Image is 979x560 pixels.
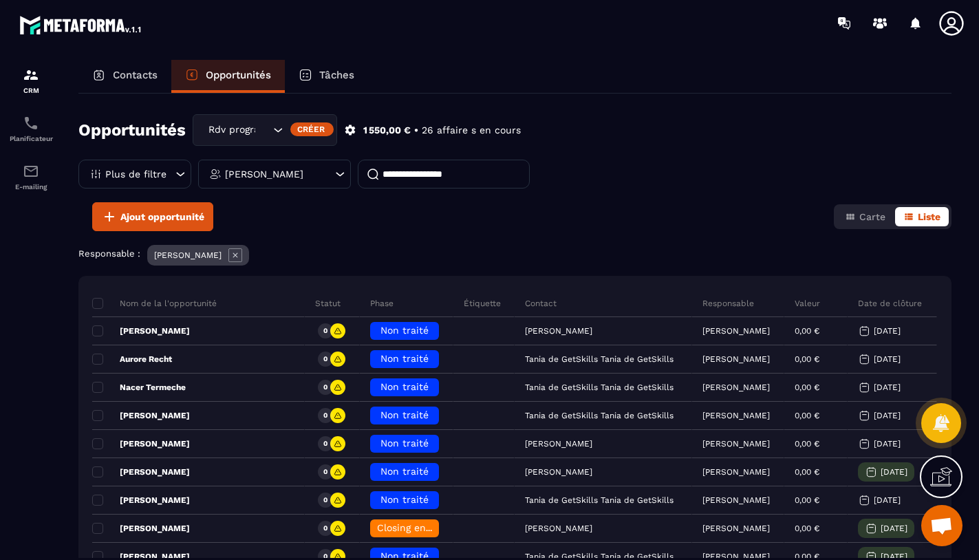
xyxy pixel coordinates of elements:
p: 0 [323,524,327,533]
p: Nom de la l'opportunité [92,298,217,309]
p: 0,00 € [795,467,819,477]
p: 0,00 € [795,524,819,533]
p: 1 550,00 € [363,124,411,137]
a: Contacts [78,60,171,93]
p: [PERSON_NAME] [92,325,190,336]
p: Contacts [113,69,158,81]
p: Valeur [795,298,820,309]
p: 0,00 € [795,439,819,449]
p: 0 [323,326,327,336]
img: email [23,163,39,180]
p: Plus de filtre [105,169,166,179]
input: Search for option [256,122,270,138]
p: [PERSON_NAME] [702,467,770,477]
p: Aurore Recht [92,354,172,365]
span: Closing en cours [377,522,455,533]
span: Non traité [380,381,429,392]
span: Non traité [380,466,429,477]
p: [DATE] [874,326,901,336]
p: 0,00 € [795,354,819,364]
img: scheduler [23,115,39,131]
span: Non traité [380,353,429,364]
p: [PERSON_NAME] [702,439,770,449]
p: Nacer Termeche [92,382,186,393]
p: 0 [323,439,327,449]
p: [PERSON_NAME] [92,466,190,477]
p: 0,00 € [795,326,819,336]
span: Non traité [380,409,429,420]
p: [PERSON_NAME] [702,411,770,420]
a: Opportunités [171,60,285,93]
a: Ouvrir le chat [921,505,962,546]
p: 0,00 € [795,383,819,392]
button: Ajout opportunité [92,202,213,231]
p: [DATE] [881,524,907,533]
p: 0 [323,383,327,392]
p: [PERSON_NAME] [154,250,222,260]
p: 0 [323,411,327,420]
img: logo [19,12,143,37]
a: formationformationCRM [3,56,58,105]
p: 0 [323,467,327,477]
button: Carte [837,207,894,226]
p: Date de clôture [858,298,922,309]
p: [PERSON_NAME] [92,523,190,534]
p: Phase [370,298,394,309]
p: 0,00 € [795,495,819,505]
span: Liste [918,211,940,222]
p: Responsable [702,298,754,309]
p: 26 affaire s en cours [422,124,521,137]
p: [PERSON_NAME] [702,524,770,533]
p: Statut [315,298,341,309]
a: Tâches [285,60,368,93]
p: [PERSON_NAME] [92,438,190,449]
p: [PERSON_NAME] [92,495,190,506]
p: [DATE] [874,354,901,364]
p: [DATE] [874,383,901,392]
p: [DATE] [874,495,901,505]
p: [DATE] [874,439,901,449]
p: E-mailing [3,183,58,191]
span: Ajout opportunité [120,210,204,224]
span: Non traité [380,325,429,336]
p: [PERSON_NAME] [702,354,770,364]
h2: Opportunités [78,116,186,144]
p: Tâches [319,69,354,81]
p: [DATE] [874,411,901,420]
div: Créer [290,122,334,136]
span: Non traité [380,438,429,449]
p: Responsable : [78,248,140,259]
p: Opportunités [206,69,271,81]
p: Étiquette [464,298,501,309]
span: Carte [859,211,885,222]
div: Search for option [193,114,337,146]
p: [PERSON_NAME] [225,169,303,179]
p: Contact [525,298,557,309]
p: [PERSON_NAME] [702,326,770,336]
p: • [414,124,418,137]
p: CRM [3,87,58,94]
span: Rdv programmé [205,122,256,138]
p: [PERSON_NAME] [702,495,770,505]
p: 0 [323,495,327,505]
span: Non traité [380,494,429,505]
p: [PERSON_NAME] [92,410,190,421]
img: formation [23,67,39,83]
button: Liste [895,207,949,226]
p: 0 [323,354,327,364]
p: [PERSON_NAME] [702,383,770,392]
p: 0,00 € [795,411,819,420]
p: Planificateur [3,135,58,142]
a: schedulerschedulerPlanificateur [3,105,58,153]
p: [DATE] [881,467,907,477]
a: emailemailE-mailing [3,153,58,201]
